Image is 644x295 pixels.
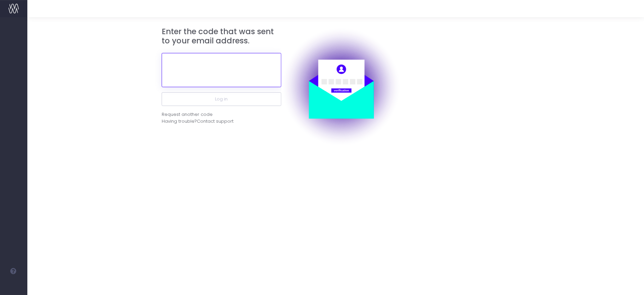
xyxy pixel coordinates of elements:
div: Request another code [162,111,213,118]
div: Having trouble? [162,118,281,125]
button: Log in [162,92,281,106]
span: Contact support [197,118,233,125]
img: images/default_profile_image.png [9,281,19,292]
h3: Enter the code that was sent to your email address. [162,27,281,46]
img: auth.png [281,27,401,147]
